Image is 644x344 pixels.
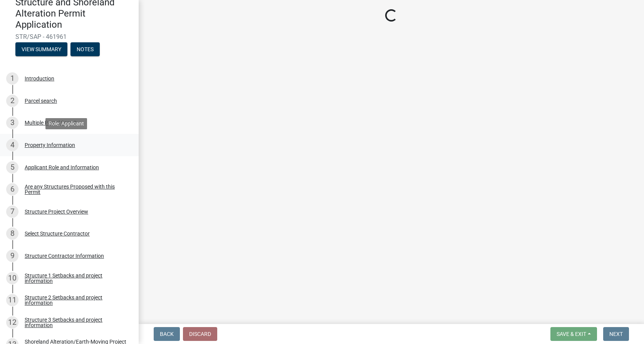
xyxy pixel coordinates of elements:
div: Property Information [25,142,75,148]
button: Next [603,327,629,341]
div: Role: Applicant [45,118,87,129]
button: Notes [70,42,100,56]
span: STR/SAP - 461961 [15,33,123,40]
button: Save & Exit [550,327,597,341]
div: Select Structure Contractor [25,231,90,236]
div: Structure 2 Setbacks and project information [25,295,126,306]
div: 9 [6,250,18,262]
div: Parcel search [25,98,57,104]
div: 5 [6,161,18,174]
div: Are any Structures Proposed with this Permit [25,184,126,195]
div: Introduction [25,76,54,81]
div: 8 [6,227,18,240]
div: 1 [6,72,18,85]
div: 3 [6,117,18,129]
div: Structure 3 Setbacks and project information [25,317,126,328]
div: Structure Contractor Information [25,253,104,259]
div: 11 [6,294,18,306]
div: Structure 1 Setbacks and project information [25,273,126,284]
div: 10 [6,272,18,284]
div: Applicant Role and Information [25,165,99,170]
span: Save & Exit [557,331,586,337]
button: View Summary [15,42,67,56]
button: Back [154,327,180,341]
wm-modal-confirm: Notes [70,47,100,53]
div: 7 [6,205,18,218]
div: Multiple Parcel Search [25,120,77,125]
span: Next [609,331,623,337]
wm-modal-confirm: Summary [15,47,67,53]
div: 4 [6,139,18,151]
button: Discard [183,327,217,341]
span: Back [160,331,174,337]
div: 12 [6,316,18,329]
div: 6 [6,183,18,195]
div: Structure Project Overview [25,209,88,214]
div: 2 [6,95,18,107]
